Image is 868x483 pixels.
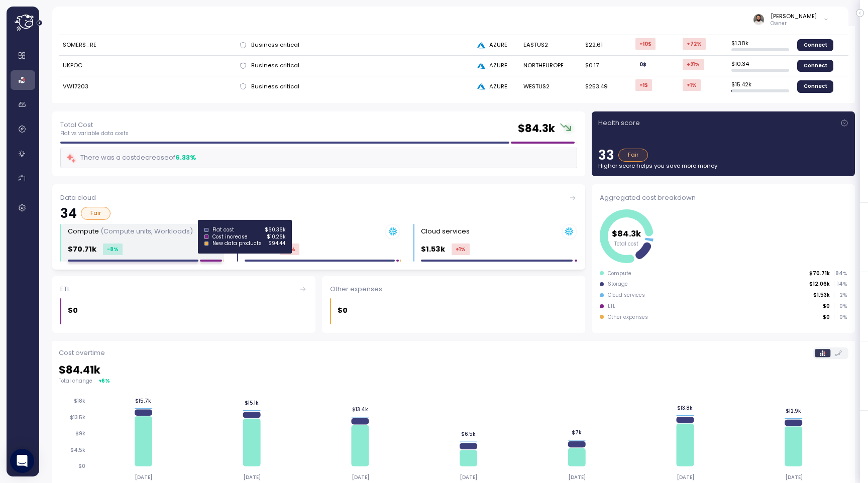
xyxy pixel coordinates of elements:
td: NORTHEUROPE [519,56,581,76]
a: Data cloud34FairCompute (Compute units, Workloads)$70.71k-8%Storage $12.06k+2%Cloud services $1.5... [52,184,585,269]
p: $0 [823,314,830,321]
p: 34 [60,207,77,220]
div: Fair [618,149,648,162]
tspan: $13.8k [677,405,693,411]
p: 14 % [834,281,846,288]
td: UKPOC [59,56,235,76]
p: Total Cost [60,120,129,130]
tspan: [DATE] [785,474,803,480]
td: $22.61 [581,35,631,56]
p: (Compute units, Workloads) [100,226,193,236]
p: $1.53k [421,244,445,255]
div: +10 $ [635,38,656,50]
p: 84 % [834,270,846,277]
div: Fair [81,207,111,220]
div: Cloud services [421,226,470,236]
div: Open Intercom Messenger [10,449,34,473]
td: $0.17 [581,56,631,76]
div: AZURE [477,41,515,50]
span: Business critical [251,41,299,50]
div: Storage [608,281,628,288]
div: Cloud services [608,292,645,299]
tspan: $12.9k [786,408,801,414]
div: Other expenses [330,284,577,294]
td: $ 1.38k [727,35,793,56]
p: 0 % [834,314,846,321]
tspan: $9k [75,431,85,437]
div: ▾ [99,377,110,385]
td: WESTUS2 [519,76,581,96]
div: Aggregated cost breakdown [600,193,846,203]
p: $1.53k [813,292,830,299]
span: Connect [804,60,827,71]
tspan: $15.7k [135,398,151,404]
div: +1 % [683,79,701,91]
p: Owner [771,20,817,27]
p: $0 [338,305,348,316]
span: Connect [804,40,827,51]
div: +72 % [683,38,706,50]
div: [PERSON_NAME] [771,12,817,20]
button: Expand navigation [33,19,46,27]
tspan: $0 [78,463,85,470]
tspan: [DATE] [352,474,369,480]
tspan: [DATE] [243,474,261,480]
div: Compute [608,270,631,277]
div: +1 $ [635,79,652,91]
a: Connect [797,39,833,51]
td: $ 15.42k [727,76,793,96]
h2: $ 84.3k [518,122,555,136]
td: EASTUS2 [519,35,581,56]
div: -8 % [103,244,123,255]
tspan: $15.1k [245,400,259,406]
tspan: $7k [572,429,582,436]
p: $0 [68,305,78,316]
img: ACg8ocLskjvUhBDgxtSFCRx4ztb74ewwa1VrVEuDBD_Ho1mrTsQB-QE=s96-c [753,14,764,25]
p: 2 % [834,292,846,299]
div: There was a cost decrease of [66,152,196,164]
div: +2 % [280,244,299,255]
div: +21 % [683,59,704,70]
div: Other expenses [608,314,648,321]
div: Storage [245,226,271,236]
tspan: $13.5k [70,414,85,421]
p: $0 [823,303,830,310]
span: Connect [804,81,827,92]
div: 0 $ [635,59,650,70]
div: 6 % [101,377,110,385]
h2: $ 84.41k [59,363,848,378]
div: AZURE [477,61,515,70]
div: AZURE [477,82,515,91]
td: VW17203 [59,76,235,96]
a: ETL$0 [52,276,315,333]
tspan: [DATE] [460,474,477,480]
tspan: [DATE] [135,474,152,480]
p: Cost overtime [59,348,105,358]
p: 0 % [834,303,846,310]
p: $70.71k [68,244,96,255]
tspan: $13.4k [352,406,368,413]
a: Connect [797,60,833,72]
td: $253.49 [581,76,631,96]
tspan: $4.5k [70,447,85,453]
tspan: $84.3k [612,227,642,239]
span: Business critical [251,82,299,91]
p: $12.06k [809,281,830,288]
div: 6.33 % [175,153,196,163]
div: Data cloud [60,193,577,203]
div: Compute [68,226,193,236]
p: 33 [598,149,614,162]
tspan: $6.5k [461,431,476,438]
p: Health score [598,118,640,128]
tspan: [DATE] [568,474,586,480]
tspan: [DATE] [677,474,694,480]
span: Business critical [251,61,299,70]
a: Connect [797,80,833,92]
p: Flat vs variable data costs [60,130,129,137]
tspan: $18k [74,398,85,405]
p: $70.71k [809,270,830,277]
p: $12.06k [245,244,273,255]
tspan: Total cost [615,240,639,247]
div: ETL [60,284,307,294]
p: Higher score helps you save more money [598,162,848,170]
